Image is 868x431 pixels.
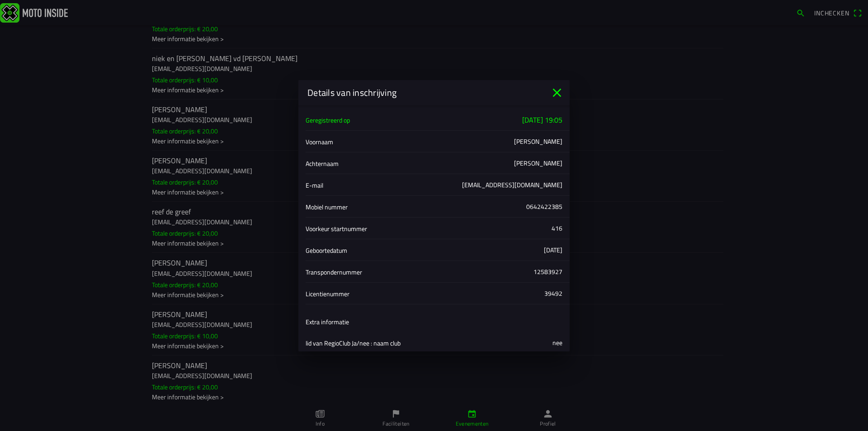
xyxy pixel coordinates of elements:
[306,338,401,348] span: lid van RegioClub Ja/nee : naam club
[306,317,349,327] ion-label: Extra informatie
[306,289,349,298] span: Licentienummer
[306,137,333,147] span: Voornaam
[522,114,562,125] ion-text: [DATE] 19:05
[550,85,564,100] ion-icon: close
[306,202,348,212] span: Mobiel nummer
[526,202,562,211] div: 0642422385
[306,246,347,255] span: Geboortedatum
[552,223,562,233] div: 416
[544,289,562,298] div: 39492
[306,267,362,277] span: Transpondernummer
[306,224,367,233] span: Voorkeur startnummer
[306,159,339,168] span: Achternaam
[552,338,562,347] div: nee
[514,158,562,168] div: [PERSON_NAME]
[306,180,323,190] span: E-mail
[514,137,562,146] div: [PERSON_NAME]
[533,267,562,276] div: 12583927
[306,115,350,125] span: Geregistreerd op
[298,86,550,99] ion-title: Details van inschrijving
[544,245,562,255] div: [DATE]
[462,180,562,189] div: [EMAIL_ADDRESS][DOMAIN_NAME]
